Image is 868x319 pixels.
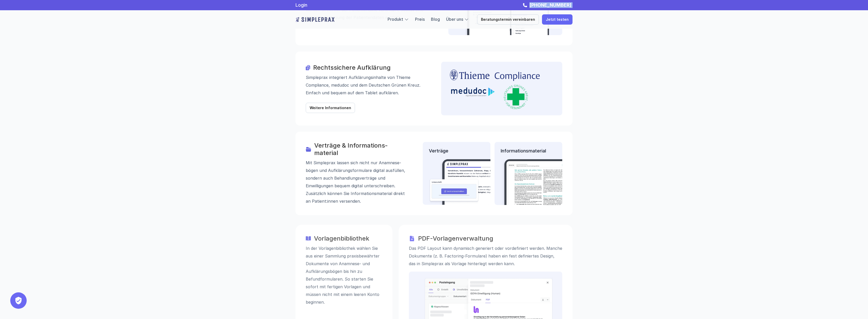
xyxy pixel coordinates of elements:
p: Weitere Informationen [310,106,351,110]
a: Blog [431,17,440,22]
img: Logos der Aufklärungspartner [447,68,542,109]
a: Login [295,2,307,8]
p: Informationsmaterial [501,148,556,154]
a: [PHONE_NUMBER] [528,2,573,8]
a: Über uns [446,17,463,22]
p: Verträge [429,148,484,154]
img: Beispielbild eine Informationsartikels auf dem Tablet [501,159,577,205]
p: Beratungstermin vereinbaren [481,17,535,22]
p: Simpleprax integriert Aufklärungs­inhalte von Thieme Compliance, medudoc und dem Deutschen Grünen... [306,74,427,97]
p: Jetzt testen [546,17,569,22]
a: Beratungstermin vereinbaren [477,14,539,25]
a: Jetzt testen [542,14,573,25]
a: Produkt [388,17,403,22]
img: Beispielbild eines Vertrages [429,159,520,205]
h3: PDF-Vorlagenverwaltung [418,235,562,242]
strong: [PHONE_NUMBER] [529,2,571,8]
p: Das PDF Layout kann dynamisch generiert oder vordefiniert werden. Manche Dokumente (z. B. Factori... [409,244,562,267]
p: Mit Simpleprax lassen sich nicht nur Anamnese­bögen und Aufklärungs­formulare digital ausfüllen, ... [306,159,408,205]
h3: Verträge & Informations­­material [314,142,408,157]
h3: Vorlagenbibliothek [314,235,382,242]
a: Preis [415,17,425,22]
h3: Rechtssichere Aufklärung [313,64,427,71]
a: Weitere Informationen [306,103,355,113]
p: In der Vorlagenbibliothek wählen Sie aus einer Sammlung praxisbewährter Dokumente von Anamnese- u... [306,244,382,306]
